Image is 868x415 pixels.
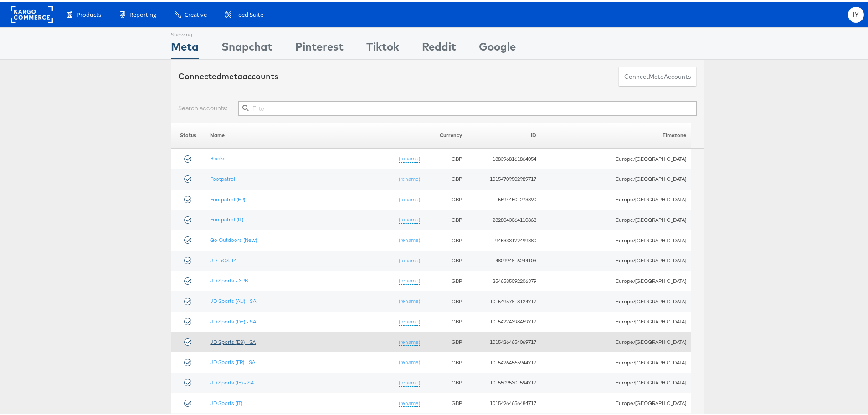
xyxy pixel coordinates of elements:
[618,65,697,85] button: ConnectmetaAccounts
[425,310,467,330] td: GBP
[541,289,691,310] td: Europe/[GEOGRAPHIC_DATA]
[210,337,256,343] a: JD Sports (ES) - SA
[467,330,541,351] td: 10154264654069717
[425,350,467,371] td: GBP
[649,71,664,79] span: meta
[205,121,425,147] th: Name
[467,167,541,188] td: 10154709502989717
[295,37,344,57] div: Pinterest
[425,167,467,188] td: GBP
[425,289,467,310] td: GBP
[541,147,691,167] td: Europe/[GEOGRAPHIC_DATA]
[853,10,859,16] span: IY
[221,69,242,80] span: meta
[467,121,541,147] th: ID
[541,269,691,289] td: Europe/[GEOGRAPHIC_DATA]
[467,188,541,208] td: 1155944501273890
[210,377,254,384] a: JD Sports (IE) - SA
[399,398,420,405] a: (rename)
[425,121,467,147] th: Currency
[467,249,541,269] td: 480994816244103
[467,228,541,249] td: 945333172499380
[235,9,263,17] span: Feed Suite
[467,269,541,289] td: 2546585092206379
[210,194,245,201] a: Footpatrol (FR)
[399,235,420,242] a: (rename)
[210,357,255,364] a: JD Sports (FR) - SA
[425,188,467,208] td: GBP
[467,289,541,310] td: 10154957818124717
[541,391,691,412] td: Europe/[GEOGRAPHIC_DATA]
[399,316,420,324] a: (rename)
[399,296,420,303] a: (rename)
[541,228,691,249] td: Europe/[GEOGRAPHIC_DATA]
[210,316,256,323] a: JD Sports (DE) - SA
[221,37,272,57] div: Snapchat
[178,69,278,81] div: Connected accounts
[425,371,467,391] td: GBP
[541,330,691,351] td: Europe/[GEOGRAPHIC_DATA]
[467,391,541,412] td: 10154264656484717
[541,249,691,269] td: Europe/[GEOGRAPHIC_DATA]
[171,121,205,147] th: Status
[541,208,691,228] td: Europe/[GEOGRAPHIC_DATA]
[425,228,467,249] td: GBP
[210,174,235,180] a: Footpatrol
[479,37,516,57] div: Google
[210,153,226,160] a: Blacks
[399,194,420,202] a: (rename)
[399,214,420,222] a: (rename)
[425,208,467,228] td: GBP
[129,9,156,17] span: Reporting
[210,235,257,241] a: Go Outdoors (New)
[210,214,243,221] a: Footpatrol (IT)
[467,350,541,371] td: 10154264565944717
[467,310,541,330] td: 10154274398459717
[399,377,420,385] a: (rename)
[541,371,691,391] td: Europe/[GEOGRAPHIC_DATA]
[210,398,242,405] a: JD Sports (IT)
[425,249,467,269] td: GBP
[210,275,248,282] a: JD Sports - 3PB
[399,153,420,161] a: (rename)
[541,167,691,188] td: Europe/[GEOGRAPHIC_DATA]
[467,208,541,228] td: 2328043064110868
[425,330,467,351] td: GBP
[171,37,199,57] div: Meta
[541,350,691,371] td: Europe/[GEOGRAPHIC_DATA]
[425,269,467,289] td: GBP
[467,371,541,391] td: 10155095301594717
[210,255,236,262] a: JD | iOS 14
[541,121,691,147] th: Timezone
[171,26,199,37] div: Showing
[541,188,691,208] td: Europe/[GEOGRAPHIC_DATA]
[366,37,399,57] div: Tiktok
[422,37,456,57] div: Reddit
[399,337,420,344] a: (rename)
[399,275,420,283] a: (rename)
[399,174,420,181] a: (rename)
[425,147,467,167] td: GBP
[467,147,541,167] td: 1383968161864054
[77,9,101,17] span: Products
[238,99,697,114] input: Filter
[185,9,207,17] span: Creative
[541,310,691,330] td: Europe/[GEOGRAPHIC_DATA]
[399,357,420,364] a: (rename)
[210,296,256,302] a: JD Sports (AU) - SA
[425,391,467,412] td: GBP
[399,255,420,263] a: (rename)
